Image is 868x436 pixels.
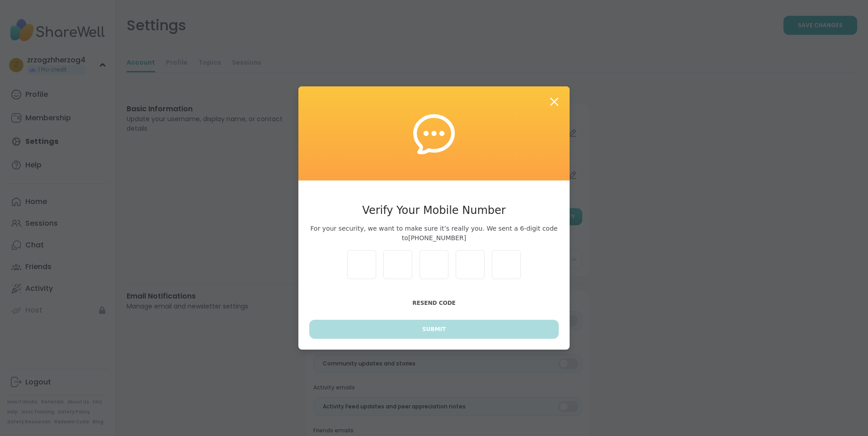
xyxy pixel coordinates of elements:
[412,300,456,306] span: Resend Code
[309,202,559,218] h3: Verify Your Mobile Number
[309,294,559,313] button: Resend Code
[422,325,446,333] span: Submit
[309,320,559,339] button: Submit
[309,224,559,243] span: For your security, we want to make sure it’s really you. We sent a 6-digit code to [PHONE_NUMBER]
